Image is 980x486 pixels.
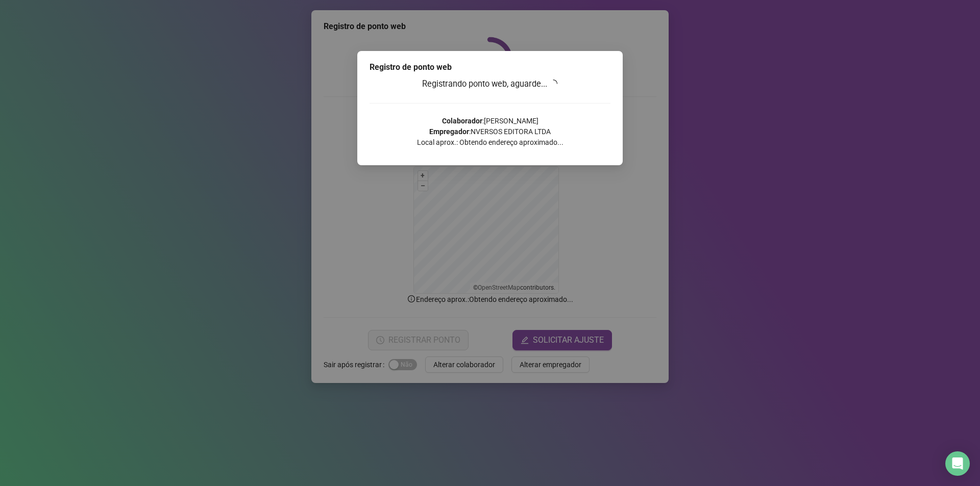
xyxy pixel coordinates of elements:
strong: Colaborador [442,117,482,125]
p: : [PERSON_NAME] : NVERSOS EDITORA LTDA Local aprox.: Obtendo endereço aproximado... [370,116,610,148]
h3: Registrando ponto web, aguarde... [370,78,610,91]
div: Registro de ponto web [370,61,610,73]
strong: Empregador [429,127,469,136]
span: loading [549,79,558,88]
div: Open Intercom Messenger [945,451,970,476]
